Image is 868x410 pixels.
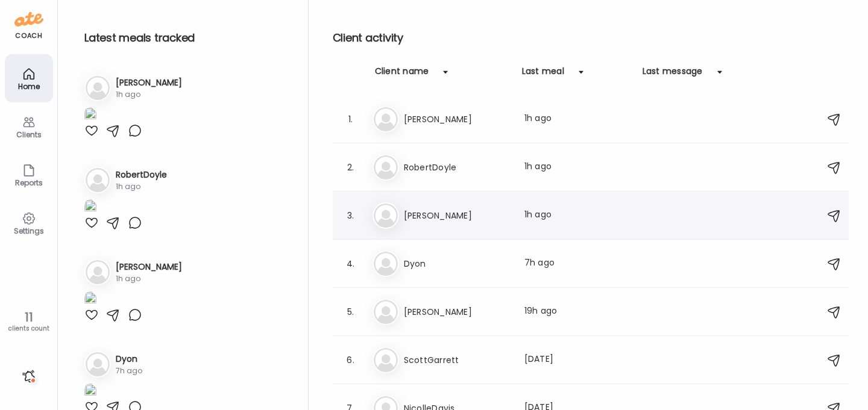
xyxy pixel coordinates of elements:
h3: ScottGarrett [404,353,510,367]
h3: RobertDoyle [404,160,510,175]
img: bg-avatar-default.svg [86,260,110,284]
img: bg-avatar-default.svg [86,76,110,100]
h3: Dyon [404,256,510,271]
div: 6. [344,353,358,367]
div: 4. [344,256,358,271]
img: images%2FTlIgfnJDQVZoxOMizPb88fxbqJH3%2FOPnA3KVAQoeDJlSI9xM8%2Fxt8K9LviuWntlFNYmYrX_1080 [84,384,96,400]
div: 19h ago [524,305,631,319]
img: ate [14,10,43,29]
h3: Dyon [116,353,142,365]
img: bg-avatar-default.svg [86,168,110,192]
img: bg-avatar-default.svg [374,155,398,179]
div: Last meal [522,65,564,84]
h2: Client activity [333,29,849,47]
div: 3. [344,208,358,223]
img: bg-avatar-default.svg [374,348,398,372]
img: bg-avatar-default.svg [86,352,110,376]
div: 1. [344,112,358,126]
div: 7h ago [524,256,631,271]
div: Clients [7,131,51,138]
div: Settings [7,227,51,235]
img: images%2FMkBHWLVUTreIYq5Xwhx1lPdHwBF2%2FtS3qq7aquHBIYsweYqJm%2F4jTlGB7NnUPMDu7tckvy_1080 [84,199,96,216]
div: 1h ago [524,208,631,223]
h3: RobertDoyle [116,169,167,181]
img: bg-avatar-default.svg [374,252,398,276]
img: bg-avatar-default.svg [374,300,398,324]
div: 7h ago [116,365,142,376]
h3: [PERSON_NAME] [404,305,510,319]
h2: Latest meals tracked [84,29,289,47]
div: 1h ago [116,181,167,192]
div: 1h ago [524,160,631,175]
div: [DATE] [524,353,631,367]
div: clients count [4,325,53,333]
img: bg-avatar-default.svg [374,107,398,131]
div: 2. [344,160,358,175]
div: 11 [4,310,53,325]
div: coach [15,31,42,41]
div: Home [7,82,51,90]
div: Last message [643,65,703,84]
h3: [PERSON_NAME] [404,112,510,126]
h3: [PERSON_NAME] [116,76,182,89]
img: bg-avatar-default.svg [374,203,398,228]
img: images%2F0vTaWyIcA4UGvAp1oZK5yOxvVAX2%2FlysnW6st04C2LTZK15Je%2Fe2bF0sMEiKYwBRQq4hna_1080 [84,291,96,308]
div: 5. [344,305,358,319]
img: images%2FZXAj9QGBozXXlRXpWqu7zSXWmp23%2Fg4Fza7bgogyaFPL9oLZn%2FusVLaJUJDMECkxrg40uR_1080 [84,107,96,123]
div: Client name [375,65,429,84]
h3: [PERSON_NAME] [404,208,510,223]
div: 1h ago [524,112,631,126]
div: 1h ago [116,273,182,284]
div: Reports [7,179,51,187]
h3: [PERSON_NAME] [116,261,182,273]
div: 1h ago [116,89,182,100]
